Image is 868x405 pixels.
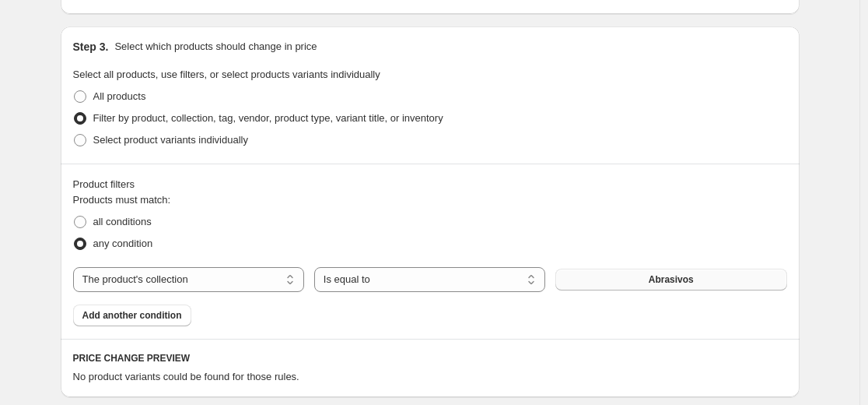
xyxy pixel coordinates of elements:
[93,238,153,249] span: any condition
[73,177,787,192] div: Product filters
[73,39,109,55] h2: Step 3.
[73,69,380,80] span: Select all products, use filters, or select products variants individually
[93,90,146,102] span: All products
[114,39,317,55] p: Select which products should change in price
[93,112,443,124] span: Filter by product, collection, tag, vendor, product type, variant title, or inventory
[93,134,248,146] span: Select product variants individually
[649,273,694,286] span: Abrasivos
[82,309,182,322] span: Add another condition
[73,371,299,382] span: No product variants could be found for those rules.
[73,194,171,206] span: Products must match:
[555,269,786,291] button: Abrasivos
[93,216,152,227] span: all conditions
[73,352,787,364] h6: PRICE CHANGE PREVIEW
[73,305,191,326] button: Add another condition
